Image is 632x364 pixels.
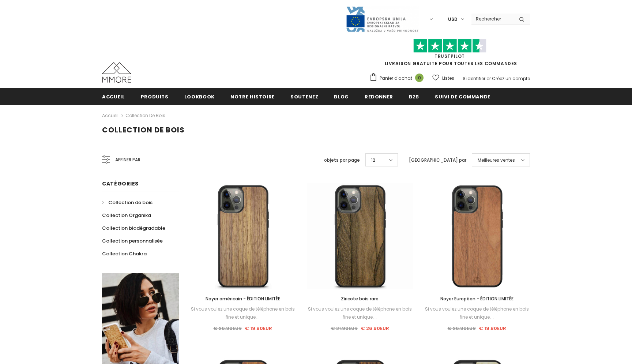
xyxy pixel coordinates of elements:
[184,93,215,100] span: Lookbook
[290,93,318,100] span: soutenez
[230,88,275,105] a: Notre histoire
[478,157,515,164] span: Meilleures ventes
[365,88,393,105] a: Redonner
[413,39,486,53] img: Faites confiance aux étoiles pilotes
[102,209,151,222] a: Collection Organika
[365,93,393,100] span: Redonner
[409,93,419,100] span: B2B
[424,305,530,321] div: Si vous voulez une coque de téléphone en bois fine et unique,...
[346,6,419,33] img: Javni Razpis
[108,199,153,206] span: Collection de bois
[102,222,165,234] a: Collection biodégradable
[334,88,349,105] a: Blog
[307,295,413,303] a: Ziricote bois rare
[409,88,419,105] a: B2B
[442,75,454,82] span: Listes
[434,53,465,59] a: TrustPilot
[206,296,280,302] span: Noyer américain - ÉDITION LIMITÉE
[361,325,389,332] span: € 26.90EUR
[369,73,427,84] a: Panier d'achat 0
[486,75,491,82] span: or
[341,296,379,302] span: Ziricote bois rare
[479,325,506,332] span: € 19.80EUR
[435,88,490,105] a: Suivi de commande
[290,88,318,105] a: soutenez
[102,180,139,187] span: Catégories
[141,88,169,105] a: Produits
[447,325,476,332] span: € 26.90EUR
[380,75,412,82] span: Panier d'achat
[102,247,147,260] a: Collection Chakra
[102,111,118,120] a: Accueil
[102,250,147,257] span: Collection Chakra
[115,156,140,164] span: Affiner par
[435,93,490,100] span: Suivi de commande
[190,305,296,321] div: Si vous voulez une coque de téléphone en bois fine et unique,...
[102,225,165,232] span: Collection biodégradable
[125,112,165,119] a: Collection de bois
[102,88,125,105] a: Accueil
[245,325,272,332] span: € 19.80EUR
[307,305,413,321] div: Si vous voulez une coque de téléphone en bois fine et unique,...
[230,93,275,100] span: Notre histoire
[492,75,530,82] a: Créez un compte
[471,14,513,24] input: Search Site
[102,125,185,135] span: Collection de bois
[334,93,349,100] span: Blog
[184,88,215,105] a: Lookbook
[324,157,360,164] label: objets par page
[448,16,458,23] span: USD
[102,237,163,244] span: Collection personnalisée
[102,62,131,83] img: Cas MMORE
[432,72,454,85] a: Listes
[415,74,424,82] span: 0
[369,42,530,67] span: LIVRAISON GRATUITE POUR TOUTES LES COMMANDES
[331,325,358,332] span: € 31.90EUR
[141,93,169,100] span: Produits
[213,325,242,332] span: € 26.90EUR
[102,196,153,209] a: Collection de bois
[463,75,485,82] a: S'identifier
[346,16,419,22] a: Javni Razpis
[440,296,513,302] span: Noyer Européen - ÉDITION LIMITÉE
[190,295,296,303] a: Noyer américain - ÉDITION LIMITÉE
[424,295,530,303] a: Noyer Européen - ÉDITION LIMITÉE
[102,93,125,100] span: Accueil
[409,157,466,164] label: [GEOGRAPHIC_DATA] par
[102,212,151,219] span: Collection Organika
[371,157,375,164] span: 12
[102,234,163,247] a: Collection personnalisée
